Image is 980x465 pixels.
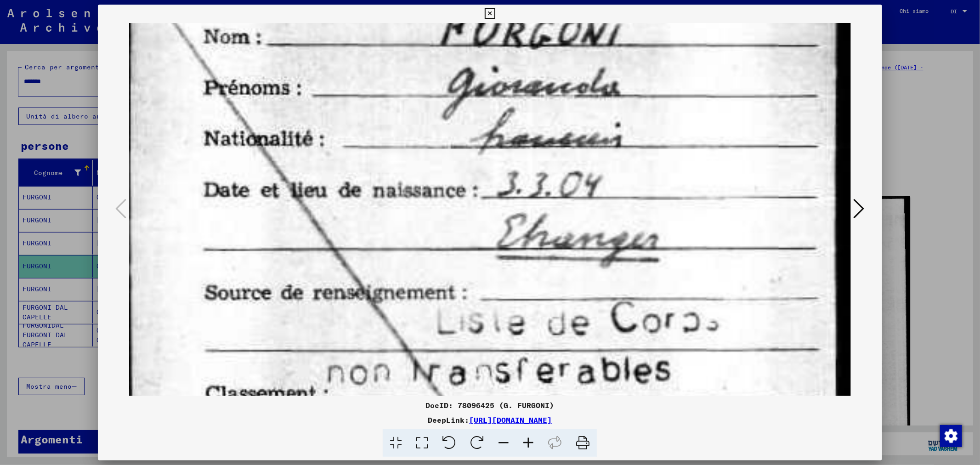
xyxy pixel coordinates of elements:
font: DeepLink: [428,415,469,425]
div: Modifica consenso [940,425,962,447]
img: Modifica consenso [940,425,962,447]
a: [URL][DOMAIN_NAME] [469,415,552,425]
font: DocID: 78096425 (G. FURGONI) [425,401,554,410]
